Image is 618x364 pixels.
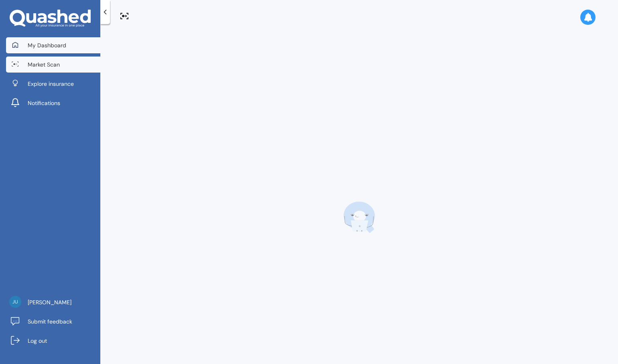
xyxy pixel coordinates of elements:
[9,296,21,308] img: b098fd21a97e2103b915261ee479d459
[28,337,47,345] span: Log out
[28,298,71,306] span: [PERSON_NAME]
[28,61,60,69] span: Market Scan
[6,294,100,310] a: [PERSON_NAME]
[28,80,74,88] span: Explore insurance
[28,317,72,326] span: Submit feedback
[28,41,66,49] span: My Dashboard
[343,201,375,233] img: q-laptop.bc25ffb5ccee3f42f31d.webp
[6,95,100,111] a: Notifications
[6,76,100,92] a: Explore insurance
[6,37,100,53] a: My Dashboard
[6,313,100,330] a: Submit feedback
[6,333,100,349] a: Log out
[28,99,60,107] span: Notifications
[6,57,100,73] a: Market Scan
